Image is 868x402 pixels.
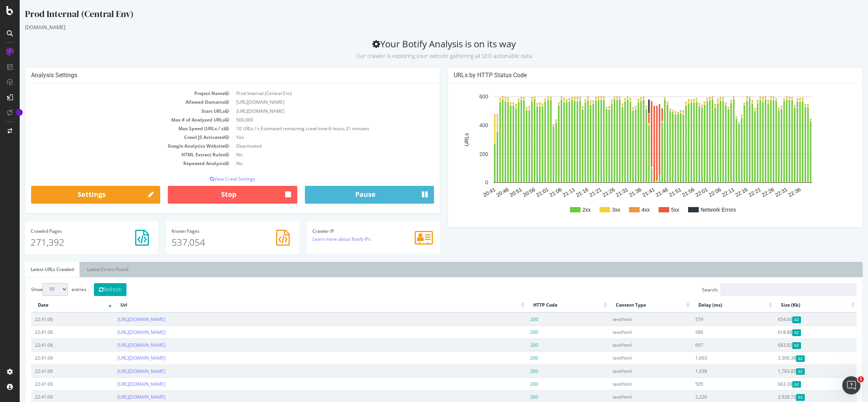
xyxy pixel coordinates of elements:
[11,298,94,313] th: Date: activate to sort column ascending
[213,159,414,168] td: No
[213,133,414,142] td: Yes
[98,355,146,361] a: [URL][DOMAIN_NAME]
[842,376,860,394] iframe: Intercom live chat
[152,236,274,249] p: 537,054
[11,313,94,326] td: 22:41:06
[98,316,146,323] a: [URL][DOMAIN_NAME]
[11,236,133,249] p: 271,392
[754,313,837,326] td: 654.60
[754,186,769,198] text: 22:31
[589,338,672,351] td: text/html
[502,186,517,198] text: 20:56
[98,394,146,400] a: [URL][DOMAIN_NAME]
[444,133,450,146] text: URLs
[489,186,504,198] text: 20:51
[434,89,832,221] svg: A chart.
[11,72,414,79] h4: Analysis Settings
[11,159,213,168] td: Repeated Analysis
[285,186,414,204] button: Pause
[11,326,94,338] td: 22:41:06
[213,89,414,98] td: Prod Internal (Central Env)
[635,186,649,198] text: 21:46
[5,23,843,31] div: [DOMAIN_NAME]
[681,207,716,213] text: Network Errors
[510,381,518,387] span: 200
[529,186,543,198] text: 21:06
[11,89,213,98] td: Project Name
[727,186,742,198] text: 22:21
[5,39,843,60] h2: Your Botify Analysis is on its way
[510,342,518,348] span: 200
[672,365,754,377] td: 1,038
[11,98,213,106] td: Allowed Domains
[213,150,414,159] td: No
[11,176,414,182] p: View Crawl Settings
[682,283,837,296] label: Search:
[701,283,837,296] input: Search:
[648,186,663,198] text: 21:51
[510,368,518,374] span: 200
[754,365,837,377] td: 1,783.85
[621,186,636,198] text: 21:41
[776,394,785,400] span: Gzipped Content
[672,326,754,338] td: 586
[510,329,518,335] span: 200
[672,351,754,364] td: 1,663
[568,186,583,198] text: 21:21
[98,381,146,387] a: [URL][DOMAIN_NAME]
[434,72,837,79] h4: URLs by HTTP Status Code
[5,8,843,23] div: Prod Internal (Central Env)
[460,94,469,100] text: 600
[16,109,23,116] div: Tooltip anchor
[510,316,518,323] span: 200
[592,207,601,213] text: 3xx
[674,186,689,198] text: 22:01
[701,186,716,198] text: 22:11
[98,368,146,374] a: [URL][DOMAIN_NAME]
[11,377,94,390] td: 22:41:06
[11,283,67,296] label: Show entries
[589,351,672,364] td: text/html
[672,338,754,351] td: 697
[754,351,837,364] td: 3,306.38
[11,229,133,234] h4: Pages Crawled
[507,298,589,313] th: HTTP Code: activate to sort column ascending
[94,298,506,313] th: Url: activate to sort column ascending
[293,229,415,234] h4: Crawler IP
[776,368,785,375] span: Gzipped Content
[213,98,414,106] td: [URL][DOMAIN_NAME]
[213,142,414,150] td: Deactivated
[768,186,782,198] text: 22:36
[152,229,274,234] h4: Pages Known
[622,207,630,213] text: 4xx
[11,150,213,159] td: HTML Extract Rules
[148,186,277,204] button: Stop
[672,377,754,390] td: 505
[98,342,146,348] a: [URL][DOMAIN_NAME]
[672,298,754,313] th: Delay (ms): activate to sort column ascending
[589,326,672,338] td: text/html
[11,142,213,150] td: Google Analytics Website
[754,298,837,313] th: Size (Kb): activate to sort column ascending
[213,107,414,115] td: [URL][DOMAIN_NAME]
[555,186,570,198] text: 21:16
[773,316,781,323] span: Gzipped Content
[213,124,414,133] td: 10 URLs / s Estimated remaining crawl time:
[462,186,477,198] text: 20:41
[672,313,754,326] td: 579
[773,329,781,336] span: Gzipped Content
[582,186,596,198] text: 21:26
[510,394,518,400] span: 200
[336,52,512,59] small: Our crawler is exploring your website gathering all SEO actionable data
[476,186,490,198] text: 20:46
[11,124,213,133] td: Max Speed (URLs / s)
[741,186,756,198] text: 22:26
[11,115,213,124] td: Max # of Analysed URLs
[293,236,351,242] a: Learn more about Botify IPs
[5,262,60,277] a: Latest URLs Crawled
[754,338,837,351] td: 683.82
[515,186,530,198] text: 21:01
[542,186,557,198] text: 21:11
[11,133,213,142] td: Crawl JS Activated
